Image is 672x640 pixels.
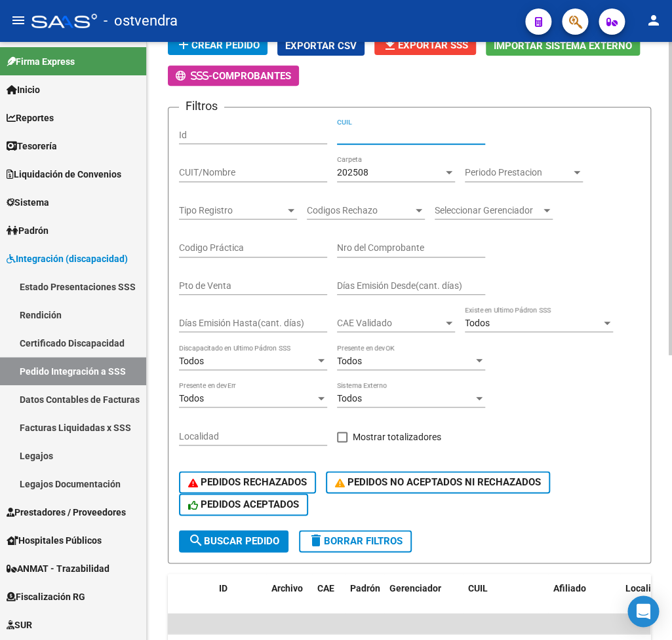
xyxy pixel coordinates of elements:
[179,393,204,404] span: Todos
[646,12,662,28] mat-icon: person
[7,505,126,519] span: Prestadores / Proveedores
[345,574,384,631] datatable-header-cell: Padrón
[188,476,307,488] span: PEDIDOS RECHAZADOS
[326,471,550,493] button: PEDIDOS NO ACEPTADOS NI RECHAZADOS
[337,318,443,329] span: CAE Validado
[176,70,212,82] span: -
[176,39,260,51] span: Crear Pedido
[308,533,324,548] mat-icon: delete
[627,595,659,627] div: Open Intercom Messenger
[7,590,85,604] span: Fiscalización RG
[337,356,362,366] span: Todos
[7,618,32,632] span: SUR
[317,582,334,593] span: CAE
[553,582,586,593] span: Afiliado
[382,39,468,51] span: Exportar SSS
[7,83,40,97] span: Inicio
[7,167,121,181] span: Liquidación de Convenios
[179,530,288,552] button: Buscar Pedido
[219,582,227,593] span: ID
[337,393,362,404] span: Todos
[188,533,204,548] mat-icon: search
[7,139,57,153] span: Tesorería
[212,70,291,82] span: Comprobantes
[463,574,548,631] datatable-header-cell: CUIL
[179,97,224,115] h3: Filtros
[104,7,178,35] span: - ostvendra
[468,582,488,593] span: CUIL
[384,574,463,631] datatable-header-cell: Gerenciador
[486,35,640,56] button: Importar Sistema Externo
[465,167,571,178] span: Periodo Prestacion
[188,499,299,510] span: PEDIDOS ACEPTADOS
[214,574,266,631] datatable-header-cell: ID
[179,205,285,216] span: Tipo Registro
[277,35,365,56] button: Exportar CSV
[7,561,109,576] span: ANMAT - Trazabilidad
[350,582,380,593] span: Padrón
[625,582,667,593] span: Localidad
[312,574,345,631] datatable-header-cell: CAE
[389,582,441,593] span: Gerenciador
[285,40,357,52] span: Exportar CSV
[382,37,398,52] mat-icon: file_download
[271,582,303,593] span: Archivo
[494,40,632,52] span: Importar Sistema Externo
[307,205,413,216] span: Codigos Rechazo
[7,533,102,548] span: Hospitales Públicos
[179,493,308,516] button: PEDIDOS ACEPTADOS
[179,356,204,366] span: Todos
[168,35,267,55] button: Crear Pedido
[335,476,541,488] span: PEDIDOS NO ACEPTADOS NI RECHAZADOS
[374,35,476,55] button: Exportar SSS
[548,574,620,631] datatable-header-cell: Afiliado
[188,535,279,547] span: Buscar Pedido
[308,535,403,547] span: Borrar Filtros
[7,111,54,125] span: Reportes
[7,195,49,210] span: Sistema
[176,37,191,52] mat-icon: add
[266,574,312,631] datatable-header-cell: Archivo
[299,530,412,552] button: Borrar Filtros
[168,66,299,86] button: -Comprobantes
[353,429,441,445] span: Mostrar totalizadores
[10,12,26,28] mat-icon: menu
[7,54,75,69] span: Firma Express
[7,223,49,238] span: Padrón
[179,471,316,493] button: PEDIDOS RECHAZADOS
[465,318,490,328] span: Todos
[7,252,128,266] span: Integración (discapacidad)
[337,167,368,178] span: 202508
[435,205,541,216] span: Seleccionar Gerenciador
